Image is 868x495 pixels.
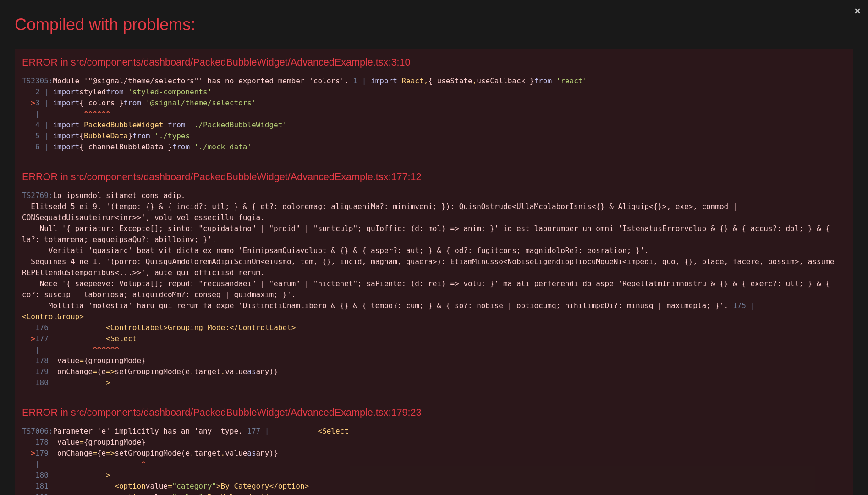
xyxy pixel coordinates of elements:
[269,482,274,490] span: <
[221,449,225,457] span: .
[93,110,97,118] span: ^
[247,449,256,457] span: as
[35,378,57,387] span: 180 |
[132,132,150,140] span: from
[31,99,256,107] span: { colors }
[35,88,49,96] span: 2 |
[556,77,587,85] span: 'react'
[53,121,79,129] span: import
[225,323,230,332] span: :
[110,345,115,354] span: ^
[424,77,429,85] span: ,
[208,323,225,332] span: Mode
[35,438,57,446] span: 178 |
[22,191,53,200] span: TS2769:
[93,345,97,354] span: ^
[22,77,53,85] span: TS2305:
[534,77,552,85] span: from
[53,88,79,96] span: import
[22,76,846,153] div: Module '"@signal/theme/selectors"' has no exported member 'colors'.
[318,427,322,435] span: <
[93,449,97,457] span: =
[247,427,269,435] span: 177 |
[22,56,846,68] div: ERROR in src/components/dashboard/PackedBubbleWidget/AdvancedExample.tsx:3:10
[31,143,252,151] span: { channelBubbleData }
[27,312,80,321] span: ControlGroup
[234,482,269,490] span: Category
[221,367,225,376] span: .
[84,132,128,140] span: BubbleData
[79,356,84,365] span: =
[15,15,839,34] div: Compiled with problems:
[31,88,212,96] span: styled
[163,323,168,332] span: >
[128,88,212,96] span: 'styled-components'
[733,301,755,310] span: 175 |
[22,407,846,418] div: ERROR in src/components/dashboard/PackedBubbleWidget/AdvancedExample.tsx:179:23
[371,77,397,85] span: import
[190,367,194,376] span: .
[22,312,27,321] span: <
[31,438,145,446] span: value {groupingMode}
[106,378,110,387] span: >
[238,323,291,332] span: ControlLabel
[124,99,142,107] span: from
[31,356,145,365] span: value {groupingMode}
[216,482,221,490] span: >
[35,471,57,479] span: 180 |
[79,312,84,321] span: >
[97,110,102,118] span: ^
[106,367,115,376] span: =>
[106,449,115,457] span: =>
[31,367,278,376] span: onChange {e setGroupingMode(e target value any)}
[115,482,119,490] span: <
[106,334,110,343] span: <
[194,143,252,151] span: './mock_data'
[247,367,256,376] span: as
[35,132,49,140] span: 5 |
[31,132,194,140] span: { }
[35,99,49,107] span: 3 |
[35,367,57,376] span: 179 |
[53,99,79,107] span: import
[146,99,256,107] span: '@signal/theme/selectors'
[35,121,49,129] span: 4 |
[168,323,203,332] span: Grouping
[168,482,172,490] span: =
[106,345,110,354] span: ^
[472,77,477,85] span: ,
[31,99,35,107] span: >
[31,449,35,457] span: >
[84,121,163,129] span: PackedBubbleWidget
[141,460,146,468] span: ^
[88,110,93,118] span: ^
[190,121,287,129] span: './PackedBubbleWidget'
[31,334,35,343] span: >
[101,110,106,118] span: ^
[84,110,88,118] span: ^
[22,171,846,183] div: ERROR in src/components/dashboard/PackedBubbleWidget/AdvancedExample.tsx:177:12
[221,482,230,490] span: By
[53,132,79,140] span: import
[305,482,309,490] span: >
[35,482,57,490] span: 181 |
[230,323,234,332] span: <
[154,132,194,140] span: './types'
[119,482,146,490] span: option
[35,110,40,118] span: |
[97,345,102,354] span: ^
[22,427,53,435] span: TS7006:
[115,345,119,354] span: ^
[106,88,124,96] span: from
[349,77,587,85] span: { useState useCallback }
[93,367,97,376] span: =
[234,323,238,332] span: /
[35,334,57,343] span: 177 |
[291,323,296,332] span: >
[106,471,110,479] span: >
[110,334,137,343] span: Select
[35,323,57,332] span: 176 |
[79,438,84,446] span: =
[278,482,305,490] span: option
[106,323,110,332] span: <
